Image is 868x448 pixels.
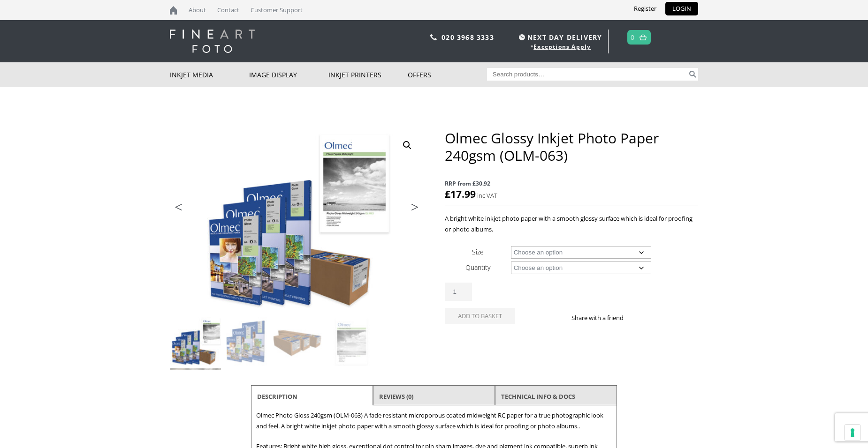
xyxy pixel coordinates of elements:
[517,32,602,43] span: NEXT DAY DELIVERY
[472,247,484,256] label: Size
[170,368,221,419] img: Olmec Glossy Inkjet Photo Paper 240gsm (OLM-063) - Image 5
[657,314,665,321] img: email sharing button
[445,187,476,201] bdi: 17.99
[627,2,663,15] a: Register
[170,30,255,53] img: logo-white.svg
[445,187,450,201] span: £
[445,283,472,301] input: Product quantity
[571,313,635,323] p: Share with a friend
[635,314,642,321] img: facebook sharing button
[430,34,437,40] img: phone.svg
[328,62,408,87] a: Inkjet Printers
[170,62,249,87] a: Inkjet Media
[646,314,654,321] img: twitter sharing button
[274,317,324,367] img: Olmec Glossy Inkjet Photo Paper 240gsm (OLM-063) - Image 3
[408,62,487,87] a: Offers
[445,308,515,324] button: Add to basket
[501,388,575,405] a: TECHNICAL INFO & DOCS
[256,410,612,432] p: Olmec Photo Gloss 240gsm (OLM-063) A fade resistant microporous coated midweight RC paper for a t...
[170,317,221,367] img: Olmec Glossy Inkjet Photo Paper 240gsm (OLM-063)
[465,263,490,272] label: Quantity
[222,317,273,367] img: Olmec Glossy Inkjet Photo Paper 240gsm (OLM-063) - Image 2
[519,34,525,40] img: time.svg
[445,129,698,164] h1: Olmec Glossy Inkjet Photo Paper 240gsm (OLM-063)
[379,388,413,405] a: Reviews (0)
[442,33,494,42] a: 020 3968 3333
[631,30,635,44] a: 0
[533,43,591,51] a: Exceptions Apply
[845,425,860,441] button: Your consent preferences for tracking technologies
[445,178,698,189] span: RRP from £30.92
[257,388,297,405] a: Description
[399,137,416,154] a: View full-screen image gallery
[665,2,698,15] a: LOGIN
[445,213,698,235] p: A bright white inkjet photo paper with a smooth glossy surface which is ideal for proofing or pho...
[640,34,647,40] img: basket.svg
[487,68,688,81] input: Search products…
[249,62,328,87] a: Image Display
[325,317,376,367] img: Olmec Glossy Inkjet Photo Paper 240gsm (OLM-063) - Image 4
[687,68,698,81] button: Search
